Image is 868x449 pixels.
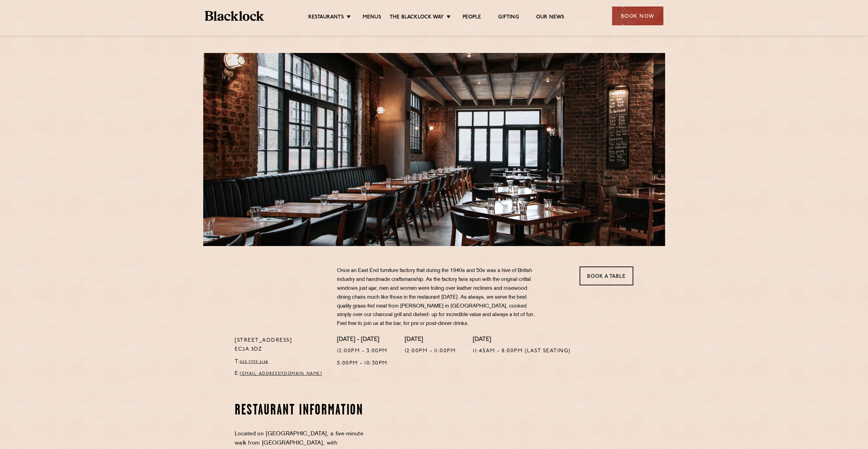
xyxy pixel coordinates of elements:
[405,347,456,356] p: 12:00pm - 11:00pm
[463,14,481,22] a: People
[337,359,388,368] p: 5:00pm - 10:30pm
[240,372,322,376] a: [EMAIL_ADDRESS][DOMAIN_NAME]
[536,14,565,22] a: Our News
[308,14,344,22] a: Restaurants
[473,347,571,356] p: 11:45am - 8:00pm (Last seating)
[473,336,571,344] h4: [DATE]
[337,336,388,344] h4: [DATE] - [DATE]
[235,336,327,354] p: [STREET_ADDRESS] EC2A 3DZ
[405,336,456,344] h4: [DATE]
[235,267,312,318] img: svg%3E
[235,369,327,378] p: E:
[235,402,366,419] h2: Restaurant Information
[205,11,264,21] img: BL_Textured_Logo-footer-cropped.svg
[390,14,444,22] a: The Blacklock Way
[612,6,663,25] div: Book Now
[337,347,388,356] p: 12:00pm - 3:00pm
[363,14,381,22] a: Menus
[498,14,519,22] a: Gifting
[235,357,327,366] p: T:
[337,267,539,328] p: Once an East End furniture factory that during the 1940s and 50s was a hive of British industry a...
[580,267,633,285] a: Book a Table
[240,360,269,364] a: 020 7739 2148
